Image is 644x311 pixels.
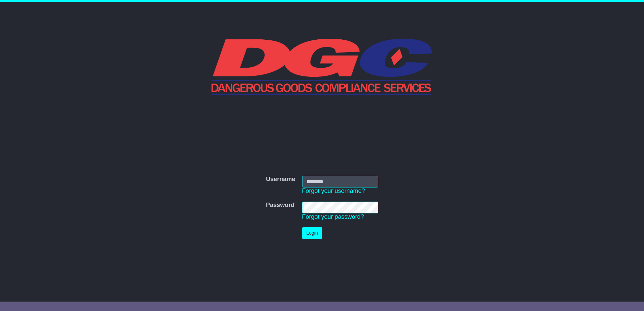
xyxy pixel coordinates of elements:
a: Forgot your password? [302,213,364,220]
img: DGC QLD [212,38,433,95]
label: Username [266,176,295,183]
label: Password [266,202,294,209]
a: Forgot your username? [302,187,365,194]
button: Login [302,227,322,239]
